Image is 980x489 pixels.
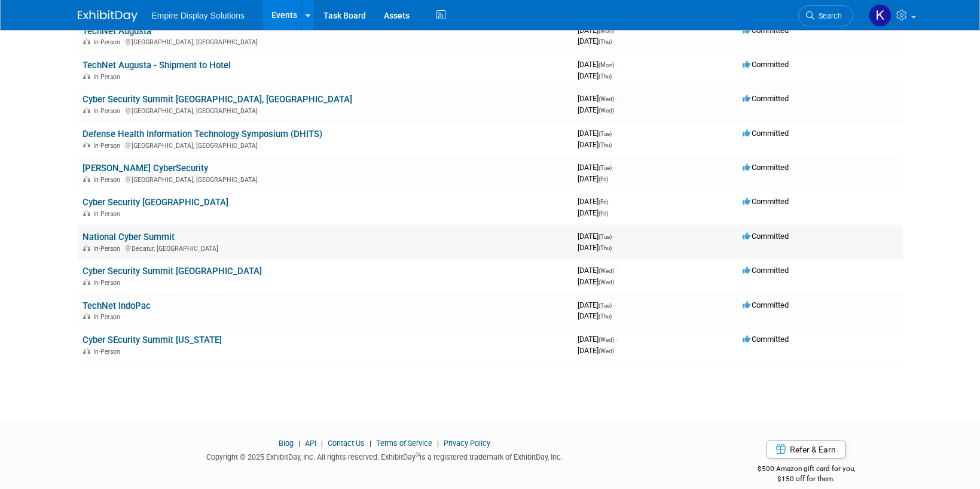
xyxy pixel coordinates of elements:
img: Katelyn Hurlock [869,4,892,27]
span: - [616,60,618,69]
img: In-Person Event [83,279,90,285]
span: (Fri) [599,210,608,217]
span: (Tue) [599,302,612,309]
a: Search [798,5,853,26]
span: [DATE] [578,26,618,35]
a: [PERSON_NAME] CyberSecurity [83,163,208,174]
div: [GEOGRAPHIC_DATA], [GEOGRAPHIC_DATA] [83,174,568,184]
span: (Thu) [599,142,612,148]
span: (Wed) [599,268,614,274]
span: - [616,266,618,275]
img: ExhibitDay [78,10,138,22]
span: [DATE] [578,277,614,286]
span: In-Person [93,142,124,150]
div: [GEOGRAPHIC_DATA], [GEOGRAPHIC_DATA] [83,140,568,150]
span: - [613,232,615,241]
span: (Fri) [599,176,608,183]
span: | [367,439,374,448]
span: In-Person [93,245,124,253]
a: Privacy Policy [444,439,490,448]
span: [DATE] [578,105,614,114]
span: (Fri) [599,199,608,205]
span: (Mon) [599,62,614,68]
span: - [616,26,618,35]
span: (Wed) [599,96,614,102]
a: Refer & Earn [767,441,845,458]
span: | [318,439,326,448]
span: [DATE] [578,71,612,80]
span: [DATE] [578,197,612,206]
a: Terms of Service [376,439,432,448]
a: Cyber Security Summit [GEOGRAPHIC_DATA] [83,266,262,277]
div: $500 Amazon gift card for you, [710,456,903,484]
span: [DATE] [578,300,615,309]
span: Committed [743,232,789,241]
img: In-Person Event [83,313,90,319]
span: In-Person [93,38,124,46]
span: - [613,300,615,309]
span: [DATE] [578,208,608,217]
span: (Thu) [599,313,612,320]
span: Committed [743,197,789,206]
img: In-Person Event [83,107,90,113]
span: [DATE] [578,346,614,355]
a: National Cyber Summit [83,232,175,242]
span: (Wed) [599,336,614,343]
a: TechNet IndoPac [83,300,151,311]
a: Blog [279,439,294,448]
span: | [434,439,442,448]
span: Committed [743,335,789,344]
span: (Mon) [599,28,614,34]
span: [DATE] [578,335,618,344]
span: Search [814,11,842,20]
span: In-Person [93,313,124,321]
a: Cyber SEcurity Summit [US_STATE] [83,335,222,345]
span: [DATE] [578,94,618,103]
div: [GEOGRAPHIC_DATA], [GEOGRAPHIC_DATA] [83,37,568,46]
span: - [616,335,618,344]
span: [DATE] [578,266,618,275]
span: (Tue) [599,233,612,240]
img: In-Person Event [83,176,90,182]
a: Defense Health Information Technology Symposium (DHITS) [83,129,322,139]
a: Cyber Security Summit [GEOGRAPHIC_DATA], [GEOGRAPHIC_DATA] [83,94,352,105]
a: TechNet Augusta [83,26,151,37]
div: Copyright © 2025 ExhibitDay, Inc. All rights reserved. ExhibitDay is a registered trademark of Ex... [78,449,692,463]
span: (Wed) [599,107,614,114]
span: Empire Display Solutions [152,11,245,20]
span: - [613,129,615,138]
span: [DATE] [578,163,615,172]
span: Committed [743,60,789,69]
span: [DATE] [578,232,615,241]
span: - [616,94,618,103]
span: In-Person [93,107,124,115]
span: Committed [743,26,789,35]
span: | [295,439,303,448]
span: Committed [743,129,789,138]
a: TechNet Augusta - Shipment to Hotel [83,60,231,71]
span: [DATE] [578,140,612,149]
span: In-Person [93,279,124,287]
span: (Tue) [599,130,612,137]
span: [DATE] [578,129,615,138]
img: In-Person Event [83,142,90,148]
div: $150 off for them. [710,474,903,484]
a: API [305,439,316,448]
span: Committed [743,300,789,309]
span: [DATE] [578,60,618,69]
span: Committed [743,94,789,103]
a: Contact Us [328,439,365,448]
div: [GEOGRAPHIC_DATA], [GEOGRAPHIC_DATA] [83,105,568,115]
a: Cyber Security [GEOGRAPHIC_DATA] [83,197,228,208]
span: (Wed) [599,348,614,354]
span: (Thu) [599,38,612,45]
span: (Wed) [599,279,614,285]
span: [DATE] [578,243,612,252]
span: Committed [743,266,789,275]
img: In-Person Event [83,348,90,354]
span: [DATE] [578,311,612,320]
span: - [610,197,612,206]
span: In-Person [93,73,124,81]
span: In-Person [93,210,124,218]
span: [DATE] [578,174,608,183]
